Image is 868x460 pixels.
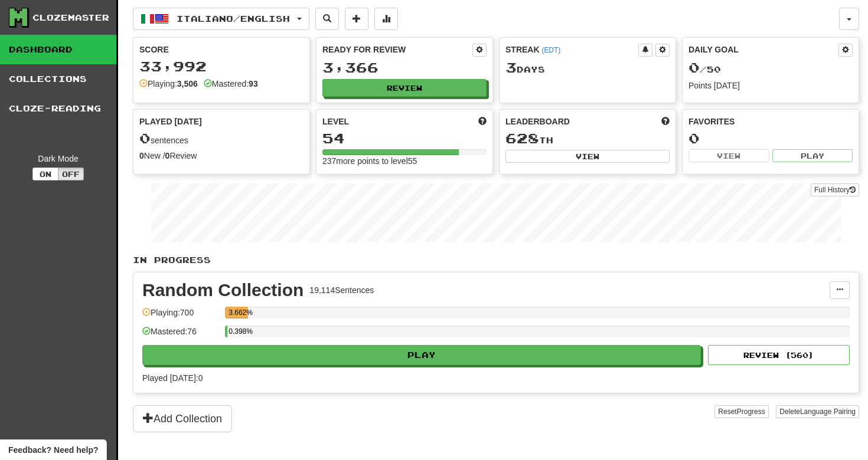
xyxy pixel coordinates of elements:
span: 3 [505,59,517,75]
button: Review (560) [708,345,850,365]
div: 19,114 Sentences [309,284,374,296]
div: Daily Goal [688,44,838,57]
span: Italiano / English [177,14,290,24]
button: On [32,167,58,180]
span: 0 [688,59,700,75]
button: Italiano/English [133,8,309,30]
strong: 0 [165,151,170,160]
span: Open feedback widget [8,444,98,456]
span: Played [DATE]: 0 [142,373,203,383]
div: sentences [139,131,304,146]
div: Score [139,44,304,55]
div: New / Review [139,150,304,162]
span: / 50 [688,64,721,74]
div: Ready for Review [322,44,472,55]
span: 0 [139,130,151,146]
div: 3,366 [322,60,487,75]
button: Play [142,345,701,365]
span: Language Pairing [800,408,856,416]
div: Mastered: [204,78,258,90]
button: View [688,149,769,162]
button: Play [772,149,853,162]
div: 33,992 [139,59,304,74]
div: Clozemaster [32,12,109,24]
span: Leaderboard [505,116,570,127]
button: ResetProgress [714,405,768,418]
span: Progress [737,408,765,416]
p: In Progress [133,254,859,266]
button: View [505,150,670,163]
button: DeleteLanguage Pairing [776,405,859,418]
button: Add sentence to collection [345,8,368,30]
div: Points [DATE] [688,80,853,91]
button: Add Collection [133,405,232,432]
div: 54 [322,131,487,146]
strong: 0 [139,151,144,160]
span: 628 [505,130,539,146]
div: 237 more points to level 55 [322,155,487,167]
div: Favorites [688,116,853,127]
button: Search sentences [315,8,339,30]
div: Mastered: 76 [142,326,219,345]
div: Streak [505,44,638,55]
button: Off [58,167,84,180]
span: Level [322,116,349,127]
strong: 93 [249,79,258,88]
div: Playing: 700 [142,307,219,326]
span: This week in points, UTC [661,116,670,127]
a: Full History [811,183,859,196]
div: Playing: [139,78,198,90]
span: Score more points to level up [478,116,487,127]
div: 0 [688,131,853,146]
div: Day s [505,60,670,75]
strong: 3,506 [177,79,198,88]
div: th [505,131,670,146]
button: More stats [374,8,398,30]
span: Played [DATE] [139,116,202,127]
a: (EDT) [541,46,560,54]
div: Random Collection [142,281,304,299]
div: Dark Mode [9,153,107,165]
div: 3.662% [229,307,247,318]
button: Review [322,79,487,97]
